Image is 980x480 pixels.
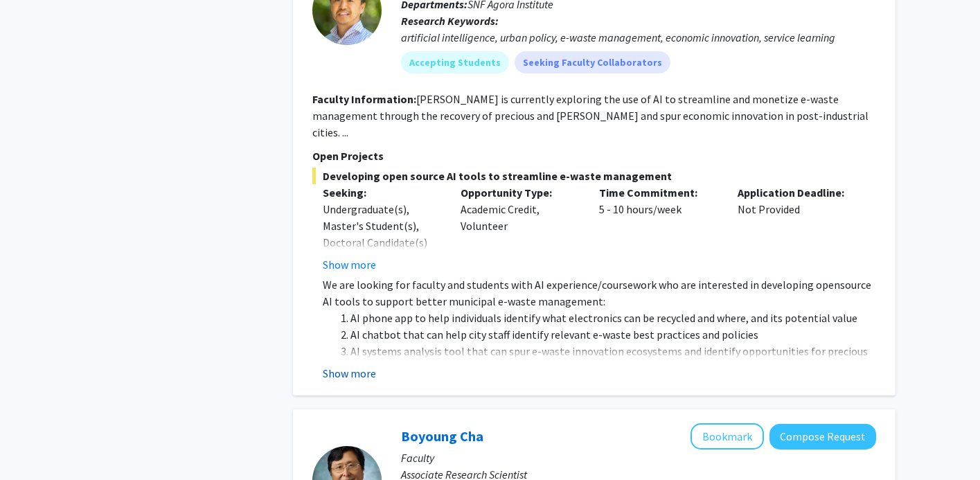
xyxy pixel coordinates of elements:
mat-chip: Accepting Students [401,51,509,73]
b: Research Keywords: [401,14,499,28]
p: Time Commitment: [599,184,717,201]
div: Academic Credit, Volunteer [450,184,589,273]
span: Developing open source AI tools to streamline e-waste management [312,168,876,184]
li: AI phone app to help individuals identify what electronics can be recycled and where, and its pot... [350,310,876,326]
p: Open Projects [312,148,876,164]
button: Show more [323,256,376,273]
li: AI systems analysis tool that can spur e-waste innovation ecosystems and identify opportunities f... [350,343,876,376]
button: Show more [323,365,376,382]
p: Application Deadline: [738,184,855,201]
p: Faculty [401,450,876,466]
li: AI chatbot that can help city staff identify relevant e-waste best practices and policies [350,326,876,343]
div: Undergraduate(s), Master's Student(s), Doctoral Candidate(s) (PhD, MD, DMD, PharmD, etc.), Postdo... [323,201,440,334]
fg-read-more: [PERSON_NAME] is currently exploring the use of AI to streamline and monetize e-waste management ... [312,92,868,139]
p: We are looking for faculty and students with AI experience/coursework who are interested in devel... [323,276,876,310]
div: Not Provided [727,184,866,273]
div: artificial intelligence, urban policy, e-waste management, economic innovation, service learning [401,29,876,46]
div: 5 - 10 hours/week [589,184,727,273]
p: Opportunity Type: [461,184,578,201]
a: Boyoung Cha [401,427,483,445]
button: Compose Request to Boyoung Cha [769,424,876,450]
p: Seeking: [323,184,440,201]
mat-chip: Seeking Faculty Collaborators [515,51,670,73]
button: Add Boyoung Cha to Bookmarks [691,423,764,450]
iframe: Chat [10,418,59,470]
b: Faculty Information: [312,92,416,106]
